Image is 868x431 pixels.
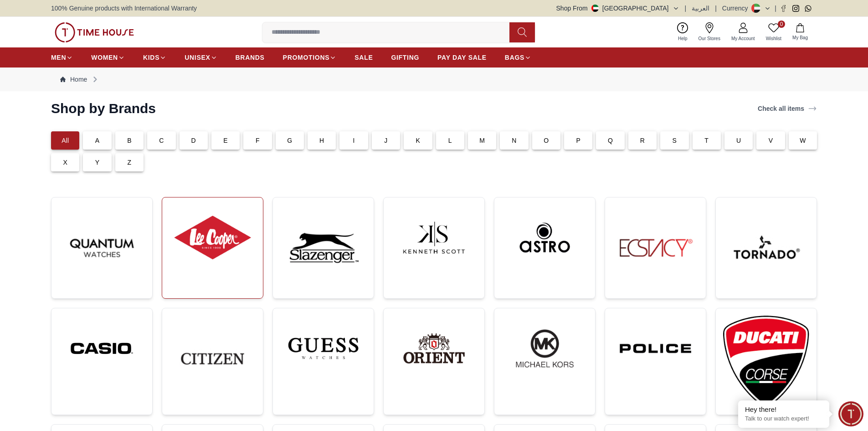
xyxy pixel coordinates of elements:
a: UNISEX [185,49,217,66]
img: ... [502,205,588,270]
img: ... [59,205,145,291]
a: Instagram [792,5,799,12]
img: ... [280,205,366,291]
img: ... [280,316,366,381]
p: O [544,136,549,145]
span: KIDS [143,53,159,62]
button: Shop From[GEOGRAPHIC_DATA] [556,4,679,13]
span: MEN [51,53,66,62]
p: B [127,136,132,145]
a: BRANDS [236,49,265,66]
a: Check all items [756,102,819,115]
span: PROMOTIONS [283,53,330,62]
img: ... [502,316,588,381]
nav: Breadcrumb [51,68,817,91]
a: GIFTING [391,49,419,66]
img: ... [391,205,477,270]
span: My Bag [789,34,812,41]
span: | [685,4,687,13]
span: GIFTING [391,53,419,62]
p: P [576,136,580,145]
a: PAY DAY SALE [437,49,487,66]
p: M [479,136,485,145]
p: F [256,136,260,145]
p: Y [95,158,100,167]
span: 0 [778,21,785,28]
p: U [736,136,741,145]
a: Facebook [780,5,787,12]
img: ... [612,205,699,291]
a: Whatsapp [805,5,812,12]
p: E [223,136,228,145]
p: Talk to our watch expert! [745,415,822,423]
span: Help [674,35,691,42]
a: PROMOTIONS [283,49,337,66]
span: PAY DAY SALE [437,53,487,62]
button: العربية [692,4,709,13]
img: ... [723,316,809,407]
button: My Bag [787,21,813,43]
span: Our Stores [695,35,724,42]
p: K [416,136,421,145]
p: G [287,136,292,145]
img: ... [169,316,256,402]
span: My Account [728,35,759,42]
a: BAGS [505,49,531,66]
a: 0Wishlist [760,21,787,44]
a: Help [673,21,693,44]
img: ... [391,316,477,381]
p: C [159,136,164,145]
p: X [63,158,67,167]
img: ... [723,205,809,291]
span: SALE [354,53,373,62]
img: ... [169,205,256,270]
p: N [512,136,516,145]
img: ... [55,22,134,42]
span: Wishlist [762,35,785,42]
img: United Arab Emirates [591,5,599,12]
p: Z [128,158,132,167]
span: BRANDS [236,53,265,62]
p: R [640,136,645,145]
p: W [800,136,806,145]
span: WOMEN [91,53,118,62]
p: V [769,136,773,145]
div: Hey there! [745,405,822,414]
span: UNISEX [185,53,210,62]
img: ... [612,316,699,381]
a: MEN [51,49,73,66]
span: 100% Genuine products with International Warranty [51,4,197,13]
p: L [448,136,452,145]
a: WOMEN [91,49,125,66]
p: S [673,136,677,145]
p: D [191,136,196,145]
a: KIDS [143,49,166,66]
p: J [384,136,387,145]
span: | [715,4,717,13]
p: All [62,136,69,145]
p: H [319,136,324,145]
div: Currency [722,4,752,13]
p: I [353,136,355,145]
a: SALE [354,49,373,66]
div: Chat Widget [838,401,863,426]
img: ... [59,316,145,381]
span: BAGS [505,53,524,62]
a: Our Stores [693,21,726,44]
p: A [95,136,100,145]
p: T [704,136,709,145]
a: Home [60,75,87,84]
p: Q [608,136,613,145]
span: | [775,4,776,13]
h2: Shop by Brands [51,100,156,117]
